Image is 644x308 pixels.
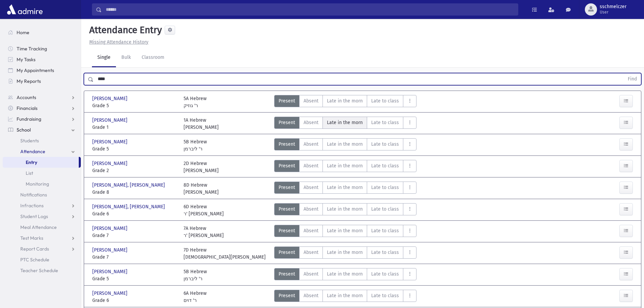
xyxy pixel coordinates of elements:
span: My Appointments [17,67,54,73]
span: [PERSON_NAME] [92,95,129,102]
div: 5A Hebrew ר' גוזיק [184,95,207,109]
a: Entry [3,157,79,168]
span: Attendance [20,148,45,155]
div: AttTypes [274,268,416,282]
span: Absent [304,97,318,104]
span: Present [279,206,295,213]
span: [PERSON_NAME] [92,160,129,167]
span: Student Logs [20,213,48,219]
a: Teacher Schedule [3,265,81,276]
span: Present [279,270,295,278]
span: Report Cards [20,246,49,252]
span: Present [279,162,295,169]
span: Absent [304,119,318,126]
span: Late to class [371,227,399,234]
div: AttTypes [274,117,416,131]
span: Notifications [20,192,47,198]
span: [PERSON_NAME] [92,246,129,254]
span: Late to class [371,97,399,104]
h5: Attendance Entry [87,24,162,36]
span: PTC Schedule [20,257,49,263]
a: Classroom [136,48,170,67]
span: Absent [304,292,318,299]
span: Financials [17,105,38,111]
img: AdmirePro [5,3,44,16]
span: sschmelczer [600,4,626,9]
span: Fundraising [17,116,41,122]
div: AttTypes [274,95,416,109]
span: Late in the morn [327,162,363,169]
span: Grade 7 [92,232,177,239]
span: My Tasks [17,56,35,63]
div: AttTypes [274,290,416,304]
span: Present [279,227,295,234]
span: Absent [304,270,318,278]
span: Present [279,292,295,299]
a: Report Cards [3,243,81,254]
a: PTC Schedule [3,254,81,265]
span: Students [20,138,39,144]
span: Present [279,184,295,191]
a: School [3,124,81,135]
span: [PERSON_NAME] [92,225,129,232]
div: 5B Hebrew ר' ליברמן [184,268,207,282]
div: 8D Hebrew [PERSON_NAME] [184,182,219,196]
a: Missing Attendance History [87,39,148,45]
span: Accounts [17,94,36,100]
span: Present [279,119,295,126]
span: Grade 5 [92,145,177,152]
input: Search [102,3,518,16]
div: AttTypes [274,138,416,152]
span: Test Marks [20,235,43,241]
span: Home [17,29,29,35]
span: Late to class [371,206,399,213]
a: Infractions [3,200,81,211]
span: [PERSON_NAME] [92,268,129,275]
span: Late to class [371,270,399,278]
div: AttTypes [274,160,416,174]
span: Late to class [371,119,399,126]
span: Late to class [371,249,399,256]
u: Missing Attendance History [89,39,148,45]
span: Monitoring [26,181,49,187]
span: Absent [304,184,318,191]
span: [PERSON_NAME], [PERSON_NAME] [92,182,166,189]
span: Present [279,249,295,256]
a: My Tasks [3,54,81,65]
span: User [600,9,626,15]
a: Bulk [116,48,136,67]
span: Teacher Schedule [20,267,58,274]
a: My Appointments [3,65,81,76]
div: 6D Hebrew ר' [PERSON_NAME] [184,203,224,217]
span: Late in the morn [327,206,363,213]
span: Grade 7 [92,254,177,261]
div: 7A Hebrew ר' [PERSON_NAME] [184,225,224,239]
span: Grade 5 [92,102,177,109]
span: Late to class [371,184,399,191]
div: 2D Hebrew [PERSON_NAME] [184,160,219,174]
span: Late in the morn [327,119,363,126]
span: Grade 1 [92,124,177,131]
button: Find [624,73,641,85]
span: Late to class [371,141,399,148]
span: [PERSON_NAME] [92,138,129,145]
div: AttTypes [274,203,416,217]
span: Meal Attendance [20,224,57,230]
span: Infractions [20,203,44,209]
a: Test Marks [3,233,81,243]
a: Student Logs [3,211,81,222]
span: Grade 2 [92,167,177,174]
a: Notifications [3,189,81,200]
a: Home [3,27,81,38]
a: Students [3,135,81,146]
div: AttTypes [274,246,416,261]
a: My Reports [3,76,81,87]
span: School [17,127,31,133]
a: Fundraising [3,114,81,124]
a: Single [92,48,116,67]
span: Late to class [371,162,399,169]
span: Absent [304,162,318,169]
span: Late in the morn [327,227,363,234]
span: [PERSON_NAME] [92,117,129,124]
span: Absent [304,206,318,213]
